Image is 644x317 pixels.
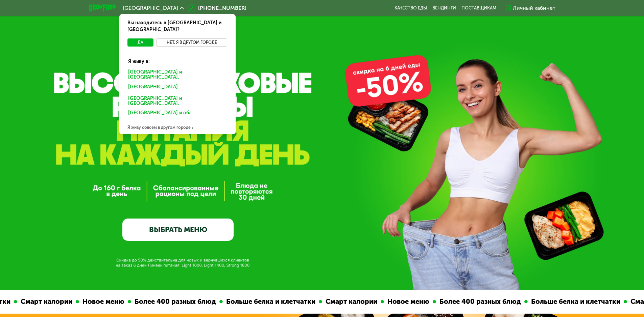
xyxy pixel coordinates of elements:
[571,296,629,307] div: Смарт калории
[123,68,232,82] div: [GEOGRAPHIC_DATA] и [GEOGRAPHIC_DATA].
[123,83,229,93] div: [GEOGRAPHIC_DATA]
[119,14,236,38] div: Вы находитесь в [GEOGRAPHIC_DATA] и [GEOGRAPHIC_DATA]?
[123,109,229,119] div: [GEOGRAPHIC_DATA] и обл.
[167,296,263,307] div: Больше белка и клетчатки
[472,296,568,307] div: Больше белка и клетчатки
[395,5,427,11] a: Качество еды
[461,5,496,11] div: поставщикам
[432,5,456,11] a: Вендинги
[127,38,153,47] button: Да
[513,4,555,12] div: Личный кабинет
[75,296,163,307] div: Более 400 разных блюд
[123,53,232,65] div: Я живу в:
[156,38,228,47] button: Нет, я в другом городе
[187,4,246,12] a: [PHONE_NUMBER]
[123,5,178,11] span: [GEOGRAPHIC_DATA]
[23,296,72,307] div: Новое меню
[266,296,325,307] div: Смарт калории
[328,296,377,307] div: Новое меню
[122,219,234,241] a: ВЫБРАТЬ МЕНЮ
[380,296,468,307] div: Более 400 разных блюд
[123,94,232,108] div: [GEOGRAPHIC_DATA] и [GEOGRAPHIC_DATA].
[119,121,236,134] div: Я живу совсем в другом городе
